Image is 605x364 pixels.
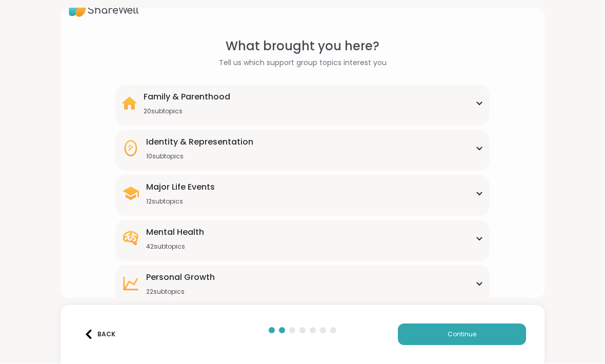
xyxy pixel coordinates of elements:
div: 12 subtopics [146,198,215,206]
span: What brought you here? [226,37,379,56]
div: Major Life Events [146,181,215,194]
div: 42 subtopics [146,243,204,251]
div: Back [84,330,115,339]
div: Mental Health [146,227,204,239]
button: Back [79,324,120,346]
div: Family & Parenthood [144,91,230,104]
button: Continue [398,324,526,346]
span: Continue [448,330,476,339]
span: Tell us which support group topics interest you [219,58,387,69]
div: Personal Growth [146,272,215,284]
div: Identity & Representation [146,136,253,149]
div: 20 subtopics [144,108,230,116]
div: 22 subtopics [146,288,215,296]
div: 10 subtopics [146,153,253,161]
